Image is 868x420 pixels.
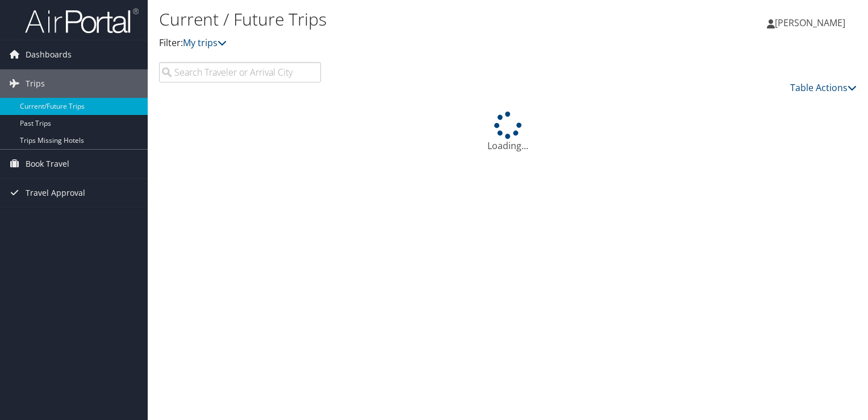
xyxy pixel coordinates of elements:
a: Table Actions [790,81,857,94]
h1: Current / Future Trips [159,7,624,31]
a: [PERSON_NAME] [767,6,857,40]
p: Filter: [159,36,624,51]
span: Dashboards [26,40,72,69]
span: Travel Approval [26,179,85,207]
a: My trips [183,36,227,49]
span: [PERSON_NAME] [775,17,845,29]
input: Search Traveler or Arrival City [159,62,321,83]
span: Book Travel [26,150,69,178]
div: Loading... [159,112,857,153]
img: airportal-logo.png [25,7,139,34]
span: Trips [26,69,45,98]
